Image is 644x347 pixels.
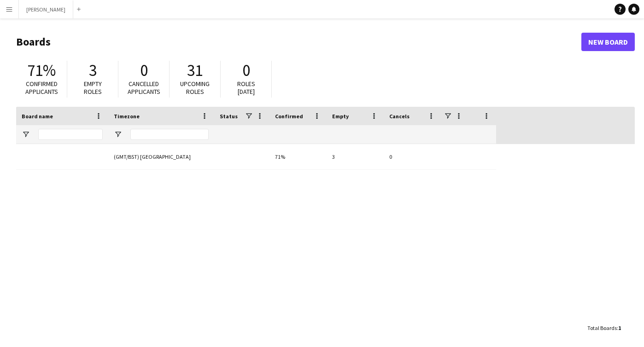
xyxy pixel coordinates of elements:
[22,130,30,139] button: Open Filter Menu
[89,60,97,81] span: 3
[275,113,303,120] span: Confirmed
[16,35,581,49] h1: Boards
[332,113,349,120] span: Empty
[22,113,53,120] span: Board name
[581,33,635,51] a: New Board
[242,60,250,81] span: 0
[84,80,102,96] span: Empty roles
[269,144,327,169] div: 71%
[220,113,238,120] span: Status
[25,80,58,96] span: Confirmed applicants
[38,129,103,140] input: Board name Filter Input
[19,0,73,18] button: [PERSON_NAME]
[27,60,56,81] span: 71%
[327,144,384,169] div: 3
[180,80,210,96] span: Upcoming roles
[128,80,160,96] span: Cancelled applicants
[130,129,209,140] input: Timezone Filter Input
[114,130,122,139] button: Open Filter Menu
[187,60,203,81] span: 31
[108,144,214,169] div: (GMT/BST) [GEOGRAPHIC_DATA]
[389,113,410,120] span: Cancels
[384,144,441,169] div: 0
[618,324,621,331] span: 1
[237,80,255,96] span: Roles [DATE]
[140,60,148,81] span: 0
[587,324,617,331] span: Total Boards
[587,319,621,337] div: :
[114,113,140,120] span: Timezone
